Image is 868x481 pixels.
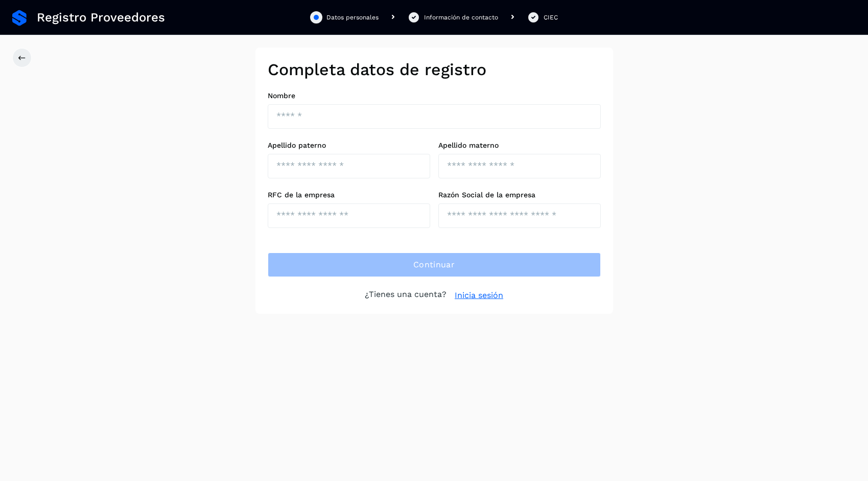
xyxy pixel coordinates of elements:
[544,13,558,22] div: CIEC
[413,259,455,270] span: Continuar
[438,191,601,199] label: Razón Social de la empresa
[268,191,430,199] label: RFC de la empresa
[424,13,498,22] div: Información de contacto
[268,91,601,100] label: Nombre
[268,60,601,79] h2: Completa datos de registro
[438,141,601,150] label: Apellido materno
[37,10,165,25] span: Registro Proveedores
[268,253,601,277] button: Continuar
[455,289,503,302] a: Inicia sesión
[326,13,379,22] div: Datos personales
[365,289,447,302] p: ¿Tienes una cuenta?
[268,141,430,150] label: Apellido paterno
